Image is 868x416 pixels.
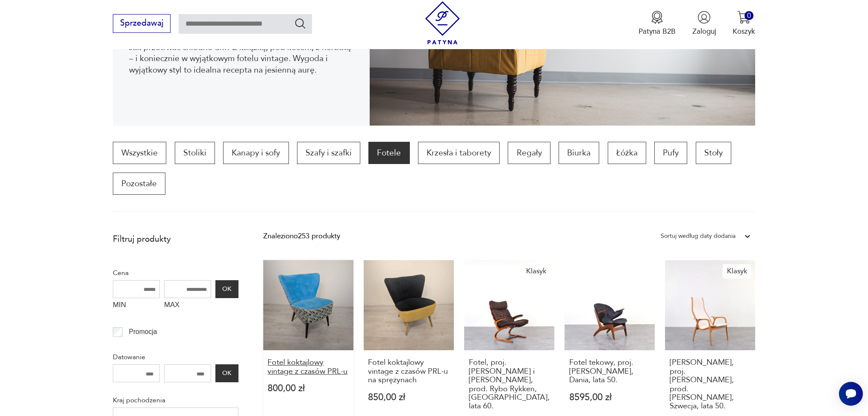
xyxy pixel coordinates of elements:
a: Pufy [654,142,687,164]
iframe: Smartsupp widget button [839,382,863,406]
a: Stoliki [175,142,215,164]
a: Fotele [368,142,409,164]
a: Biurka [559,142,599,164]
h3: [PERSON_NAME], proj. [PERSON_NAME], prod. [PERSON_NAME], Szwecja, lata 50. [670,358,750,410]
button: OK [215,280,238,298]
button: Sprzedawaj [113,14,171,33]
p: Cena [113,267,238,278]
div: Znaleziono 253 produkty [263,231,340,242]
a: Kanapy i sofy [223,142,288,164]
a: Ikona medaluPatyna B2B [638,11,676,36]
img: Ikona medalu [650,11,664,24]
a: Sprzedawaj [113,21,171,27]
div: Sortuj według daty dodania [661,231,736,242]
p: Koszyk [733,26,755,36]
button: Zaloguj [692,11,716,36]
a: Łóżka [608,142,646,164]
p: Kraj pochodzenia [113,395,238,406]
p: Datowanie [113,352,238,363]
a: Wszystkie [113,142,166,164]
h3: Fotel koktajlowy vintage z czasów PRL-u na sprężynach [368,358,449,384]
p: 800,00 zł [268,384,348,393]
a: Stoły [696,142,731,164]
a: Pozostałe [113,173,165,195]
div: 0 [744,11,753,20]
button: 0Koszyk [733,11,755,36]
p: Patyna B2B [638,26,676,36]
h3: Fotel tekowy, proj. [PERSON_NAME], Dania, lata 50. [569,358,650,384]
p: 850,00 zł [368,393,449,402]
a: Szafy i szafki [297,142,360,164]
img: Patyna - sklep z meblami i dekoracjami vintage [421,1,464,44]
a: Krzesła i taborety [418,142,500,164]
label: MIN [113,298,160,314]
button: OK [215,364,238,382]
button: Patyna B2B [638,11,676,36]
p: Filtruj produkty [113,234,238,245]
label: MAX [164,298,211,314]
p: Zaloguj [692,26,716,36]
button: Szukaj [294,17,306,29]
p: Jak przetrwać chłodne dni? Z książką, pod kocem, z herbatą – i koniecznie w wyjątkowym fotelu vin... [129,42,353,76]
img: Ikona koszyka [737,11,750,24]
h3: Fotel koktajlowy vintage z czasów PRL-u [268,358,348,376]
h3: Fotel, proj. [PERSON_NAME] i [PERSON_NAME], prod. Rybo Rykken, [GEOGRAPHIC_DATA], lata 60. [469,358,550,410]
p: 8595,00 zł [569,393,650,402]
p: Promocja [129,326,157,337]
img: Ikonka użytkownika [697,11,711,24]
a: Regały [508,142,550,164]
